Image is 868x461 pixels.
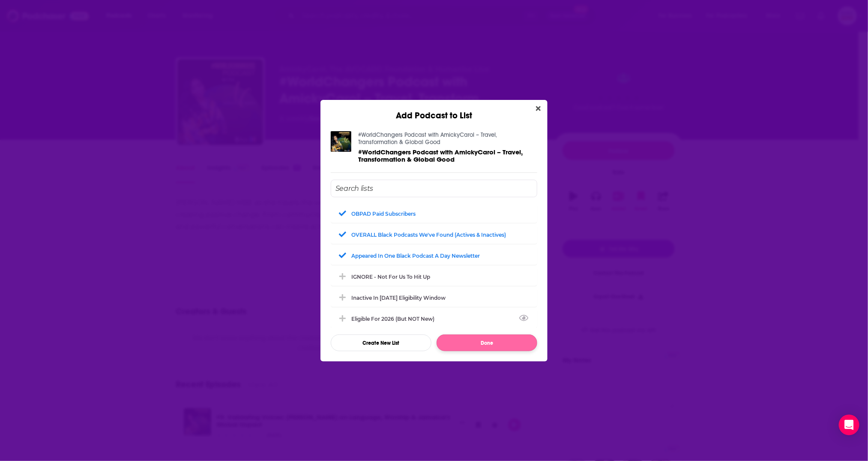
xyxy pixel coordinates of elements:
div: Appeared in One Black podcast a day newsletter [331,246,537,265]
div: OVERALL Black podcasts we've found (actives & inactives) [351,232,506,238]
div: Appeared in One Black podcast a day newsletter [351,253,480,259]
button: Close [533,103,544,114]
img: #WorldChangers Podcast with AmickyCarol – Travel, Transformation & Global Good [331,131,351,152]
div: Eligible for 2026 (but NOT new) [331,309,537,328]
div: Add Podcast To List [331,180,537,351]
button: View Link [434,320,440,321]
button: Create New List [331,334,431,351]
div: Inactive in [DATE] eligibility window [351,295,446,301]
div: OVERALL Black podcasts we've found (actives & inactives) [331,225,537,244]
button: Done [437,334,537,351]
a: #WorldChangers Podcast with AmickyCarol – Travel, Transformation & Global Good [358,148,537,163]
div: Eligible for 2026 (but NOT new) [351,316,440,322]
div: IGNORE - not for us to hit up [331,267,537,286]
input: Search lists [331,180,537,197]
div: Add Podcast to List [320,100,548,121]
a: #WorldChangers Podcast with AmickyCarol – Travel, Transformation & Global Good [358,131,497,146]
span: #WorldChangers Podcast with AmickyCarol – Travel, Transformation & Global Good [358,148,523,163]
div: OBPAD paid subscribers [351,211,416,217]
div: Inactive in 2025 eligibility window [331,288,537,307]
div: IGNORE - not for us to hit up [351,274,430,280]
div: OBPAD paid subscribers [331,204,537,223]
div: Open Intercom Messenger [839,415,859,435]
